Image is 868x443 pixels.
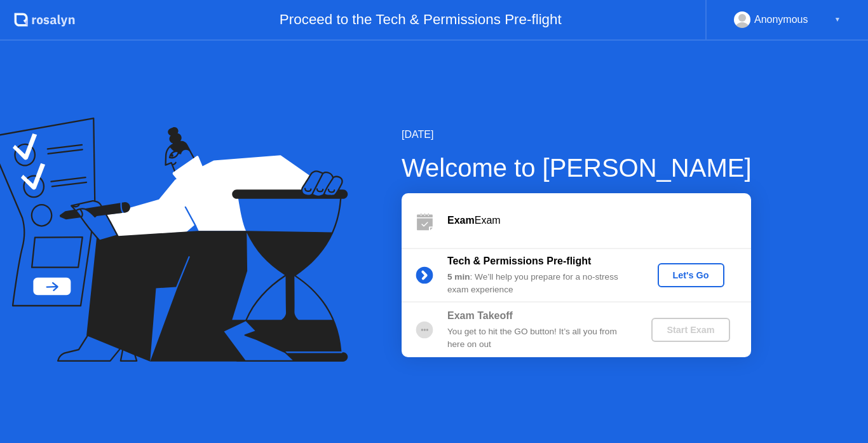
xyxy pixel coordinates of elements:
[651,318,729,342] button: Start Exam
[658,263,724,287] button: Let's Go
[663,270,719,280] div: Let's Go
[402,127,752,142] div: [DATE]
[447,272,470,282] b: 5 min
[447,310,513,321] b: Exam Takeoff
[402,149,752,187] div: Welcome to [PERSON_NAME]
[447,215,475,226] b: Exam
[656,325,724,335] div: Start Exam
[447,256,591,266] b: Tech & Permissions Pre-flight
[754,11,808,28] div: Anonymous
[834,11,841,28] div: ▼
[447,213,751,228] div: Exam
[447,271,630,297] div: : We’ll help you prepare for a no-stress exam experience
[447,325,630,351] div: You get to hit the GO button! It’s all you from here on out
